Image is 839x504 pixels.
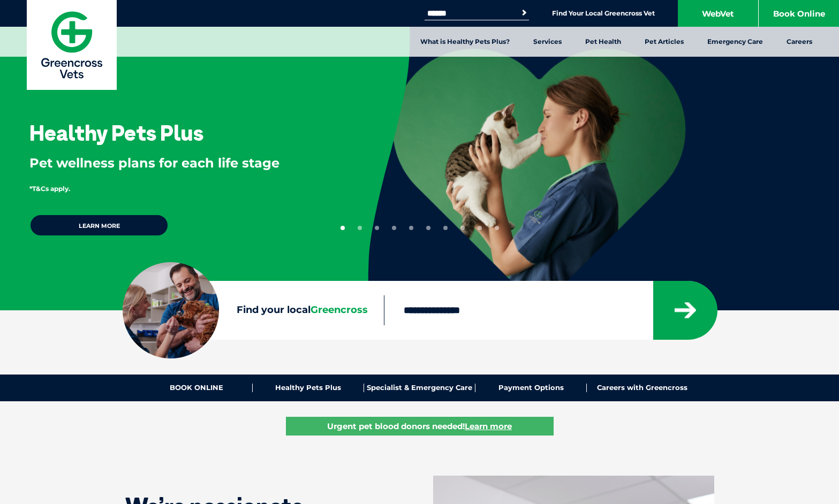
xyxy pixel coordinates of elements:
[465,421,512,431] u: Learn more
[573,27,633,57] a: Pet Health
[358,226,362,230] button: 2 of 10
[253,384,364,392] a: Healthy Pets Plus
[29,185,70,193] span: *T&Cs apply.
[409,27,521,57] a: What is Healthy Pets Plus?
[495,226,499,230] button: 10 of 10
[478,226,482,230] button: 9 of 10
[775,27,824,57] a: Careers
[141,384,253,392] a: BOOK ONLINE
[123,302,384,318] label: Find your local
[341,226,345,230] button: 1 of 10
[29,154,333,172] p: Pet wellness plans for each life stage
[696,27,775,57] a: Emergency Care
[460,226,465,230] button: 8 of 10
[375,226,379,230] button: 3 of 10
[521,27,573,57] a: Services
[29,214,169,236] a: Learn more
[409,226,413,230] button: 5 of 10
[519,7,530,18] button: Search
[286,417,554,436] a: Urgent pet blood donors needed!Learn more
[29,122,203,143] h3: Healthy Pets Plus
[443,226,448,230] button: 7 of 10
[633,27,696,57] a: Pet Articles
[311,304,368,316] span: Greencross
[392,226,396,230] button: 4 of 10
[552,9,655,18] a: Find Your Local Greencross Vet
[364,384,475,392] a: Specialist & Emergency Care
[587,384,698,392] a: Careers with Greencross
[426,226,430,230] button: 6 of 10
[475,384,587,392] a: Payment Options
